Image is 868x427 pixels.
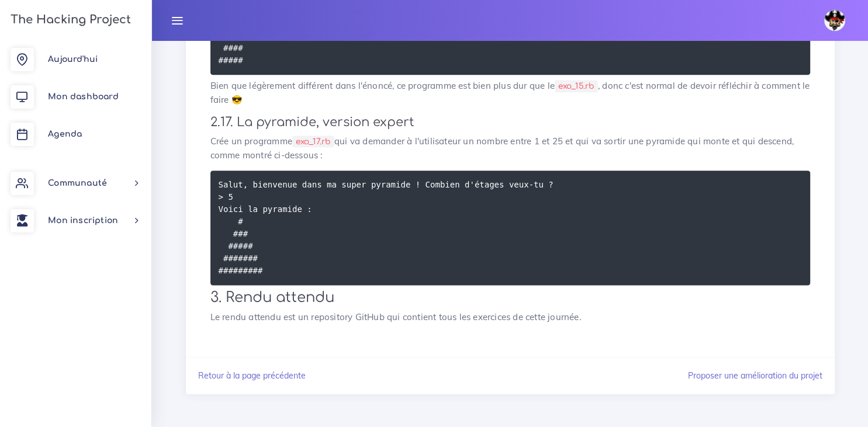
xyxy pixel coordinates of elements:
[48,55,98,64] span: Aujourd'hui
[48,179,107,188] span: Communauté
[210,289,810,306] h2: 3. Rendu attendu
[210,310,810,324] p: Le rendu attendu est un repository GitHub qui contient tous les exercices de cette journée.
[219,178,554,277] code: Salut, bienvenue dans ma super pyramide ! Combien d'étages veux-tu ? > 5 Voici la pyramide : # ##...
[688,370,822,381] a: Proposer une amélioration du projet
[292,136,334,148] code: exo_17.rb
[824,10,845,31] img: avatar
[210,79,810,107] p: Bien que légèrement différent dans l'énoncé, ce programme est bien plus dur que le , donc c'est n...
[48,130,82,138] span: Agenda
[210,134,810,162] p: Crée un programme qui va demander à l'utilisateur un nombre entre 1 et 25 et qui va sortir une py...
[7,13,131,26] h3: The Hacking Project
[48,92,119,101] span: Mon dashboard
[48,216,118,225] span: Mon inscription
[210,115,810,130] h3: 2.17. La pyramide, version expert
[555,80,598,92] code: exo_15.rb
[198,370,306,381] a: Retour à la page précédente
